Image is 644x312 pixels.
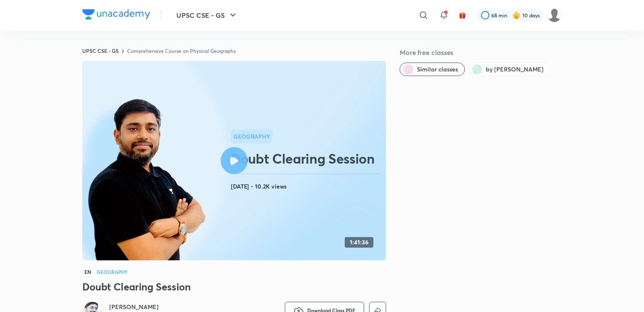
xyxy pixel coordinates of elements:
[400,47,562,57] h5: More free classes
[512,11,521,19] img: streak
[109,303,171,311] a: [PERSON_NAME]
[350,239,368,246] h4: 1:41:36
[547,8,562,22] img: Kiran Saini
[82,9,150,19] img: Company Logo
[97,269,128,274] h4: Geography
[82,280,386,293] h3: Doubt Clearing Session
[417,65,458,74] span: Similar classes
[231,150,383,167] h2: Doubt Clearing Session
[231,181,383,192] h4: [DATE] • 10.2K views
[127,47,236,54] a: Comprehensive Course on Physical Geography
[82,9,150,22] a: Company Logo
[486,65,544,74] span: by Sudarshan Gurjar
[468,63,551,76] button: by Sudarshan Gurjar
[171,7,243,24] button: UPSC CSE - GS
[459,11,466,19] img: avatar
[400,63,465,76] button: Similar classes
[82,267,93,276] span: EN
[456,8,469,22] button: avatar
[82,47,119,54] a: UPSC CSE - GS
